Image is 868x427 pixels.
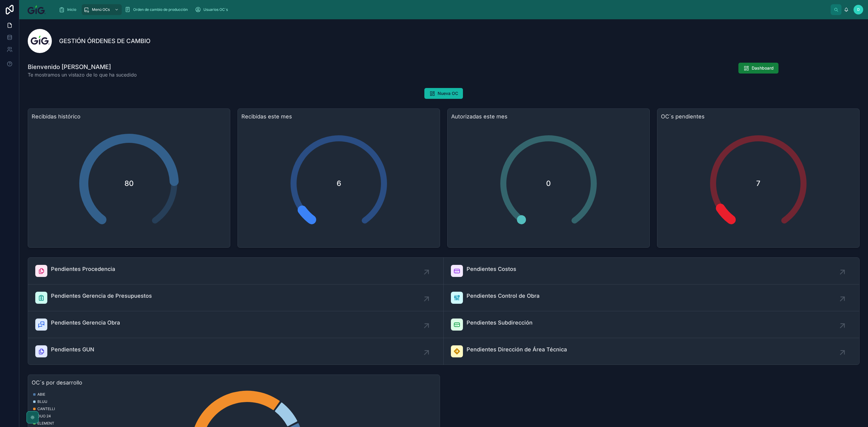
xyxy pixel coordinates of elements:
[738,63,778,74] button: Dashboard
[32,378,436,387] h3: OC´s por desarrollo
[451,112,646,121] h3: Autorizadas este mes
[857,7,860,12] span: D
[193,4,232,15] a: Usuarios OC´s
[438,90,458,96] span: Nueva OC
[59,37,150,45] h1: GESTIÓN ÓRDENES DE CAMBIO
[467,319,533,327] span: Pendientes Subdirección
[37,399,47,404] span: BLUU
[28,311,444,338] a: Pendientes Gerencia Obra
[51,265,115,273] span: Pendientes Procedencia
[28,284,444,311] a: Pendientes Gerencia de Presupuestos
[444,284,859,311] a: Pendientes Control de Obra
[124,179,134,188] span: 80
[37,407,55,411] span: CANTELLI
[51,345,94,354] span: Pendientes GUN
[444,338,859,365] a: Pendientes Dirección de Área Técnica
[444,258,859,284] a: Pendientes Costos
[67,7,76,12] span: Inicio
[37,392,45,397] span: ABIE
[444,311,859,338] a: Pendientes Subdirección
[661,112,856,121] h3: OC´s pendientes
[133,7,188,12] span: Orden de cambio de producción
[51,292,152,300] span: Pendientes Gerencia de Presupuestos
[28,63,137,71] h1: Bienvenido [PERSON_NAME]
[28,71,137,78] span: Te mostramos un vistazo de lo que ha sucedido
[546,179,551,188] span: 0
[37,421,54,426] span: ELEMENT
[467,345,567,354] span: Pendientes Dirección de Área Técnica
[424,88,463,99] button: Nueva OC
[28,338,444,365] a: Pendientes GUN
[337,179,341,188] span: 6
[32,112,226,121] h3: Recibidas histórico
[203,7,228,12] span: Usuarios OC´s
[37,414,51,419] span: DUO 24
[241,112,436,121] h3: Recibidas este mes
[756,179,760,188] span: 7
[752,65,774,71] span: Dashboard
[123,4,192,15] a: Orden de cambio de producción
[467,292,539,300] span: Pendientes Control de Obra
[57,4,80,15] a: Inicio
[24,5,49,14] img: App logo
[51,319,120,327] span: Pendientes Gerencia Obra
[82,4,122,15] a: Menú OCs
[54,3,831,16] div: scrollable content
[92,7,110,12] span: Menú OCs
[28,258,444,284] a: Pendientes Procedencia
[467,265,516,273] span: Pendientes Costos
